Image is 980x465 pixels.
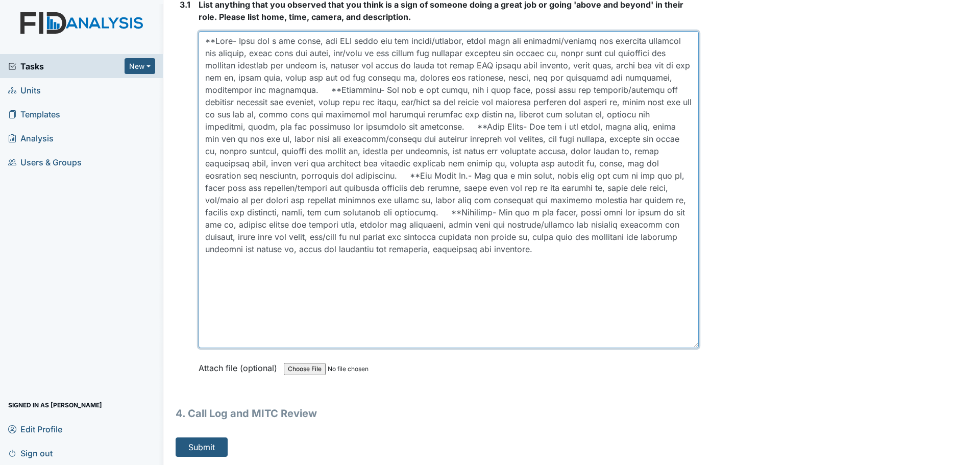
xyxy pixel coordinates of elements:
[8,106,60,122] span: Templates
[199,356,281,374] label: Attach file (optional)
[8,421,62,437] span: Edit Profile
[8,397,102,413] span: Signed in as [PERSON_NAME]
[8,130,54,146] span: Analysis
[8,445,53,461] span: Sign out
[8,154,82,170] span: Users & Groups
[8,82,41,98] span: Units
[8,60,125,72] a: Tasks
[125,58,155,74] button: New
[176,437,228,457] button: Submit
[176,406,699,421] h1: 4. Call Log and MITC Review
